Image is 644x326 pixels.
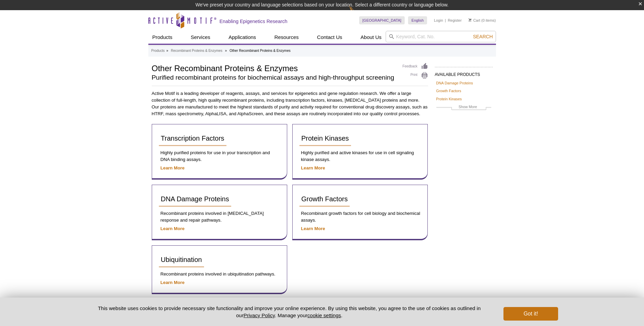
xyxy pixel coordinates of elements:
a: Print [403,72,428,79]
p: Highly purified proteins for use in your transcription and DNA binding assays. [159,149,280,163]
p: Active Motif is a leading developer of reagents, assays, and services for epigenetics and gene re... [152,90,428,117]
a: Products [148,31,177,44]
a: Recombinant Proteins & Enzymes [171,48,222,54]
li: (0 items) [468,16,496,24]
a: Register [448,18,462,23]
li: » [225,49,227,53]
a: DNA Damage Proteins [436,80,473,86]
a: Learn More [161,226,185,231]
a: Growth Factors [299,192,350,207]
span: Ubiquitination [161,256,202,263]
li: Other Recombinant Proteins & Enzymes [229,49,291,53]
a: Protein Kinases [299,131,351,146]
a: Feedback [403,63,428,70]
a: Protein Kinases [436,96,462,102]
a: Learn More [161,165,185,170]
a: Transcription Factors [159,131,226,146]
a: Learn More [161,280,185,285]
a: Cart [468,18,480,23]
button: cookie settings [307,312,341,318]
button: Search [471,34,495,40]
button: Got it! [503,307,558,321]
a: English [408,16,427,24]
a: Resources [270,31,303,44]
a: DNA Damage Proteins [159,192,231,207]
span: Growth Factors [301,195,348,203]
span: Transcription Factors [161,135,224,142]
a: Login [434,18,443,23]
p: Highly purified and active kinases for use in cell signaling kinase assays. [299,149,421,163]
a: Learn More [301,226,325,231]
p: Recombinant growth factors for cell biology and biochemical assays. [299,210,421,224]
li: » [166,49,168,53]
a: Products [151,48,165,54]
p: This website uses cookies to provide necessary site functionality and improve your online experie... [86,305,493,319]
a: Applications [224,31,260,44]
a: [GEOGRAPHIC_DATA] [359,16,405,24]
h2: AVAILABLE PRODUCTS [435,67,493,79]
a: Privacy Policy [243,312,275,318]
span: Protein Kinases [301,135,349,142]
span: DNA Damage Proteins [161,195,229,203]
img: Change Here [349,5,367,21]
a: Ubiquitination [159,252,204,267]
a: Growth Factors [436,88,461,94]
h2: Purified recombinant proteins for biochemical assays and high-throughput screening [152,75,396,81]
input: Keyword, Cat. No. [386,31,496,42]
a: Contact Us [313,31,346,44]
a: Learn More [301,165,325,170]
a: Show More [436,104,491,111]
h1: Other Recombinant Proteins & Enzymes [152,63,396,73]
img: Your Cart [468,18,472,22]
p: Recombinant proteins involved in [MEDICAL_DATA] response and repair pathways. [159,210,280,224]
h2: Enabling Epigenetics Research [220,18,288,24]
a: About Us [356,31,386,44]
p: Recombinant proteins involved in ubiquitination pathways. [159,271,280,278]
span: Search [473,34,493,39]
a: Services [187,31,215,44]
li: | [445,16,446,24]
